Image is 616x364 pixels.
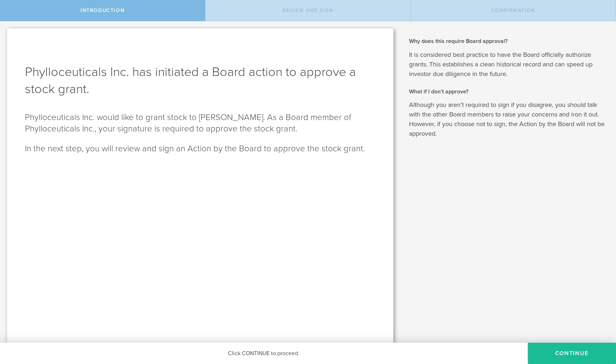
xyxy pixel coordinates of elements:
[282,7,334,13] span: Review and Sign
[25,112,376,135] p: Phylloceuticals Inc. would like to grant stock to [PERSON_NAME]. As a Board member of Phylloceuti...
[25,143,376,154] p: In the next step, you will review and sign an Action by the Board to approve the stock grant.
[409,100,605,138] p: Although you aren’t required to sign if you disagree, you should talk with the other Board member...
[409,50,605,79] p: It is considered best practice to have the Board officially authorize grants. This establishes a ...
[409,88,605,96] h2: What if I don’t approve?
[528,343,616,364] button: Continue
[409,37,605,45] h2: Why does this require Board approval?
[491,7,535,13] span: Confirmation
[80,7,124,13] span: Introduction
[25,64,376,98] h1: Phylloceuticals Inc. has initiated a Board action to approve a stock grant.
